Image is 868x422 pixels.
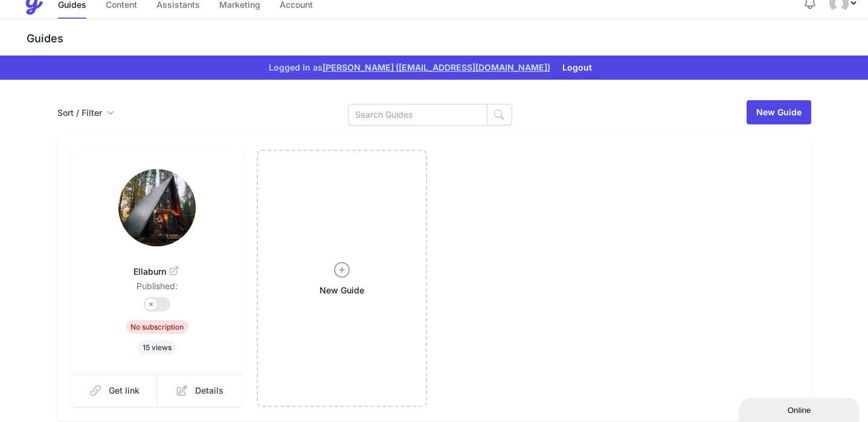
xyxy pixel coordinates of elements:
[118,169,196,246] img: y6gdl88mhq3aceagejnsxpeqz7r2
[257,150,427,407] a: New Guide
[91,251,223,280] a: Ellaburn
[269,62,550,74] span: Logged in as
[195,385,223,397] span: Details
[138,340,176,355] span: 15 views
[72,374,158,407] a: Get link
[157,374,242,407] a: Details
[747,100,811,124] a: New Guide
[24,31,868,46] h3: Guides
[739,395,862,422] iframe: chat widget
[91,280,223,297] dd: Published:
[555,58,599,77] button: Logout
[348,104,487,126] input: Search Guides
[91,266,223,278] span: Ellaburn
[109,385,140,397] span: Get link
[323,62,550,72] a: [PERSON_NAME] ([EMAIL_ADDRESS][DOMAIN_NAME])
[57,107,114,119] button: Sort / Filter
[320,284,364,296] span: New Guide
[126,320,188,334] span: No subscription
